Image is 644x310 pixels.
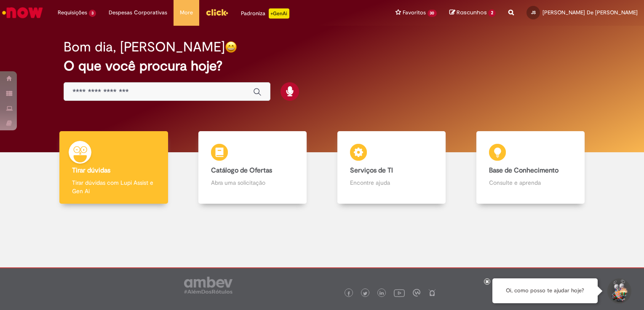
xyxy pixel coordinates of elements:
img: ServiceNow [1,4,44,21]
a: Base de Conhecimento Consulte e aprenda [461,131,600,204]
p: Abra uma solicitação [211,178,294,187]
h2: O que você procura hoje? [64,59,580,73]
b: Catálogo de Ofertas [211,166,272,175]
span: Requisições [58,8,87,17]
img: logo_footer_naosei.png [428,289,436,297]
p: Tirar dúvidas com Lupi Assist e Gen Ai [72,178,155,195]
h2: Bom dia, [PERSON_NAME] [64,40,225,54]
span: 2 [488,9,496,17]
span: 30 [428,10,437,17]
span: Despesas Corporativas [109,8,167,17]
div: Oi, como posso te ajudar hoje? [492,278,598,303]
img: click_logo_yellow_360x200.png [206,6,228,19]
img: logo_footer_linkedin.png [379,291,384,296]
p: Encontre ajuda [350,178,433,187]
span: Favoritos [403,8,426,17]
a: Tirar dúvidas Tirar dúvidas com Lupi Assist e Gen Ai [44,131,183,204]
img: logo_footer_facebook.png [347,291,351,296]
span: More [180,8,193,17]
a: Serviços de TI Encontre ajuda [322,131,461,204]
div: Padroniza [241,8,289,19]
span: JS [531,10,536,15]
button: Iniciar Conversa de Suporte [606,278,631,304]
b: Serviços de TI [350,166,393,175]
span: 3 [89,10,96,17]
p: +GenAi [269,8,289,19]
img: logo_footer_twitter.png [363,291,367,296]
img: happy-face.png [225,41,237,53]
span: Rascunhos [457,8,487,16]
b: Base de Conhecimento [489,166,558,175]
b: Tirar dúvidas [72,166,110,175]
p: Consulte e aprenda [489,178,572,187]
a: Rascunhos [449,9,496,17]
img: logo_footer_workplace.png [413,289,420,297]
span: [PERSON_NAME] De [PERSON_NAME] [542,9,638,16]
a: Catálogo de Ofertas Abra uma solicitação [183,131,322,204]
img: logo_footer_ambev_rotulo_gray.png [184,277,232,294]
img: logo_footer_youtube.png [394,287,405,298]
